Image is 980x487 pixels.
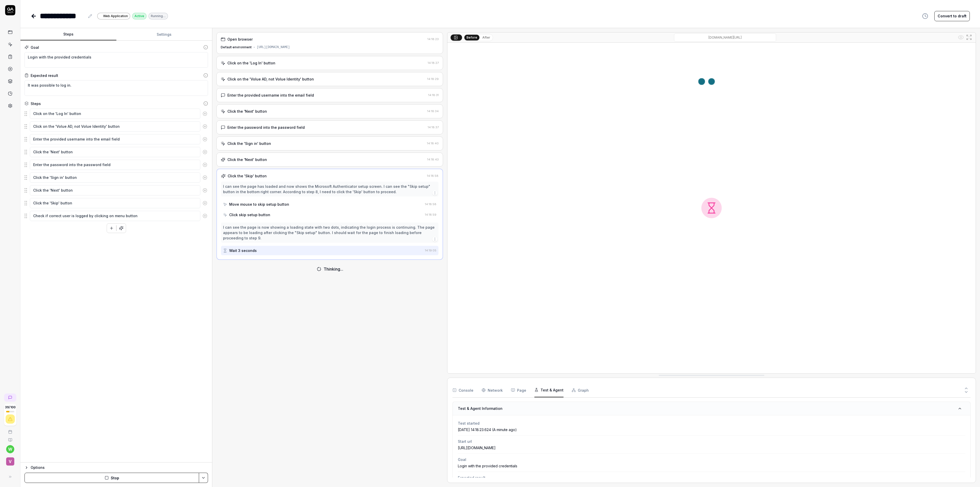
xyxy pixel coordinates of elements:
time: 14:18:43 [427,158,439,161]
div: I can see the page is now showing a loading state with two dots, indicating the login process is ... [223,225,436,241]
a: Documentation [2,434,18,442]
button: Page [511,383,526,397]
div: Click skip setup button [229,212,270,217]
button: Remove step [200,211,210,221]
span: Goal [458,457,965,462]
button: Show all interative elements [957,33,965,41]
div: Click the 'Sign in' button [227,141,271,146]
div: Goal [31,45,39,50]
div: Active [132,13,146,19]
time: 14:18:58 [425,202,436,206]
div: Suggestions [24,121,208,132]
button: Stop [24,473,199,483]
button: Move mouse to skip setup button14:18:58 [221,200,438,209]
img: Screenshot [447,43,976,373]
button: Wait 3 seconds14:19:05 [221,246,438,255]
time: 14:18:58 [427,174,438,178]
div: Running… [149,13,168,19]
div: Suggestions [24,185,208,196]
div: Suggestions [24,134,208,145]
div: Enter the password into the password field [227,125,305,130]
button: Convert to draft [934,11,970,21]
div: I can see the page has loaded and now shows the Microsoft Authenticator setup screen. I can see t... [223,184,436,194]
div: Wait 3 seconds [229,248,257,253]
a: Book a call with us [2,426,18,434]
div: Open browser [227,37,253,42]
button: Before [464,34,479,40]
time: 14:18:23 [427,37,439,41]
div: Expected result [31,73,58,78]
div: Suggestions [24,172,208,183]
div: [DATE] 14:18:23.624 (A minute ago) [458,427,965,432]
span: v [6,457,14,466]
div: Click the 'Next' button [227,109,267,114]
h3: Test & Agent Information [458,406,503,411]
time: 14:18:40 [427,142,439,145]
time: 14:18:29 [427,77,439,81]
time: 14:18:31 [428,93,439,97]
time: 14:18:59 [425,213,436,216]
time: 14:18:34 [427,109,439,113]
button: v [2,453,18,467]
div: [URL][DOMAIN_NAME] [257,45,290,50]
time: 14:18:37 [428,125,439,129]
button: Settings [116,28,212,41]
time: 14:18:27 [428,61,439,65]
div: Click on the 'Volue AD, not Volue Identity' button [227,76,314,82]
span: Start url [458,439,965,444]
div: Suggestions [24,147,208,157]
button: Console [452,383,473,397]
div: Suggestions [24,198,208,208]
div: Thinking... [324,266,343,272]
a: New conversation [4,393,16,402]
button: After [480,35,492,40]
button: Remove step [200,198,210,208]
button: Remove step [200,109,210,119]
button: Options [24,465,208,471]
button: Remove step [200,147,210,157]
span: Expected result [458,475,965,480]
div: Default environment [221,45,252,50]
button: Open in full screen [965,33,973,41]
span: Test started [458,421,965,426]
button: Remove step [200,185,210,195]
span: Web Application [103,14,128,18]
span: 39 / 100 [5,406,16,409]
button: Remove step [200,134,210,144]
button: View version history [919,11,931,21]
button: w [6,445,14,453]
button: Remove step [200,121,210,132]
div: Login with the provided credentials [458,463,965,469]
div: Move mouse to skip setup button [229,202,289,207]
button: Test & Agent [534,383,563,397]
div: Click on the 'Log In' button [227,60,275,66]
button: Remove step [200,172,210,183]
button: Click skip setup button14:18:59 [221,210,438,219]
div: Click the 'Next' button [227,157,267,162]
button: Remove step [200,160,210,170]
div: Suggestions [24,108,208,119]
div: Options [31,465,208,471]
time: 14:19:05 [425,249,436,252]
div: Suggestions [24,159,208,170]
div: Suggestions [24,211,208,221]
a: Web Application [97,13,130,19]
button: Steps [20,28,116,41]
div: Click the 'Skip' button [228,173,267,179]
div: Steps [31,101,41,106]
div: [URL][DOMAIN_NAME] [458,445,965,450]
div: Enter the provided username into the email field [227,92,314,98]
button: Graph [572,383,589,397]
button: Network [482,383,503,397]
